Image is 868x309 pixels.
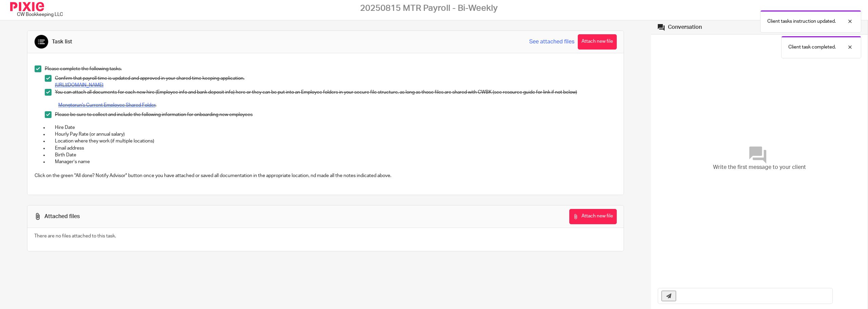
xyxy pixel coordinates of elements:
a: [URL][DOMAIN_NAME] [55,83,103,88]
p: Click on the green "All done? Notify Advisor" button once you have attached or saved all document... [35,172,616,179]
p: Birth Date [55,152,616,158]
p: Please complete the following tasks. [45,65,616,72]
div: Task list [52,38,72,45]
button: Attach new file [569,209,617,224]
div: CW Bookkeeping LLC [10,2,66,18]
p: Manager’s name [55,158,616,165]
span: Write the first message to your client [713,163,806,171]
p: Client task completed. [788,44,836,51]
span: There are no files attached to this task. [34,234,116,238]
a: Mengtorun's Current Employee Shared Folder [58,103,155,108]
p: Please be sure to collect and include the following information for onboarding new employees [55,111,616,118]
p: You can attach all documents for each new hire (Employee info and bank deposit info) here or they... [55,89,616,96]
p: Hire Date [55,124,616,131]
div: CW Bookkeeping LLC [17,11,63,18]
p: Email address [55,145,616,152]
span: . [155,103,156,108]
p: Client tasks instruction updated. [767,18,836,25]
p: Hourly Pay Rate (or annual salary) [55,131,616,138]
div: Attached files [44,213,80,220]
h2: 20250815 MTR Payroll - Bi-Weekly [360,3,498,14]
p: Location where they work (if multiple locations) [55,138,616,144]
p: Confirm that payroll time is updated and approved in your shared time keeping application. [55,75,616,82]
